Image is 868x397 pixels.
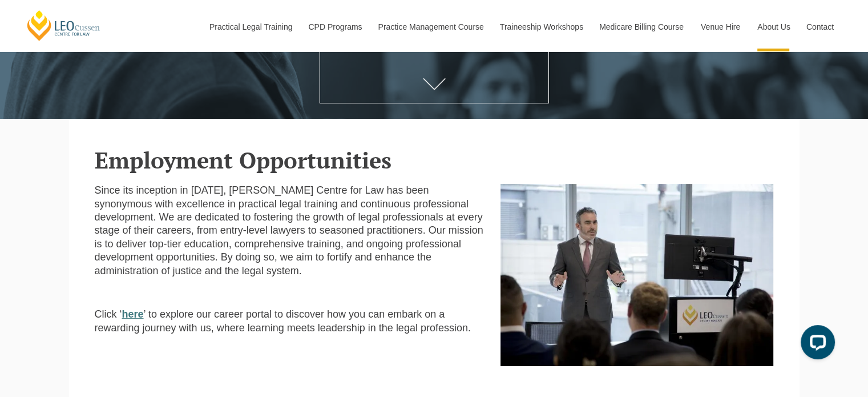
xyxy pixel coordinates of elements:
[370,2,491,51] a: Practice Management Course
[792,320,839,368] iframe: LiveChat chat widget
[95,184,484,278] p: Since its inception in [DATE], [PERSON_NAME] Centre for Law has been synonymous with excellence i...
[95,308,484,335] p: Click ‘ ’ to explore our career portal to discover how you can embark on a rewarding journey with...
[692,2,749,51] a: Venue Hire
[798,2,842,51] a: Contact
[95,147,774,173] h2: Employment Opportunities
[749,2,798,51] a: About Us
[591,2,692,51] a: Medicare Billing Course
[26,9,102,42] a: [PERSON_NAME] Centre for Law
[300,2,369,51] a: CPD Programs
[491,2,591,51] a: Traineeship Workshops
[122,308,144,320] a: here
[201,2,300,51] a: Practical Legal Training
